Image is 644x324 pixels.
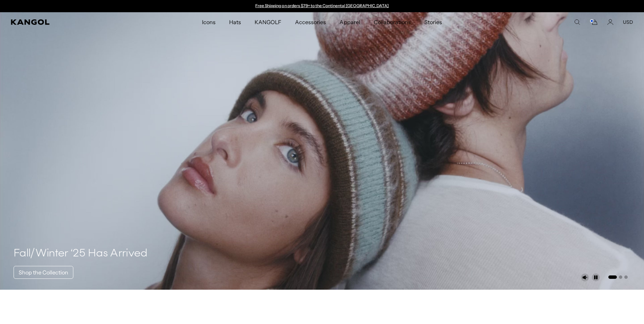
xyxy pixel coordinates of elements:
button: USD [623,19,633,25]
div: Announcement [252,3,392,9]
span: Stories [424,12,442,32]
span: Accessories [295,12,326,32]
summary: Search here [574,19,580,25]
a: Kangol [11,19,134,25]
a: Collaborations [367,12,418,32]
button: Go to slide 1 [608,275,617,279]
button: Unmute [581,273,589,282]
a: Hats [222,12,248,32]
slideshow-component: Announcement bar [252,3,392,9]
button: Go to slide 2 [619,275,622,279]
a: Account [607,19,613,25]
div: 1 of 2 [252,3,392,9]
a: Free Shipping on orders $79+ to the Continental [GEOGRAPHIC_DATA] [255,3,389,8]
a: Shop the Collection [14,266,73,279]
span: KANGOLF [255,12,281,32]
button: Go to slide 3 [624,275,628,279]
a: Icons [195,12,222,32]
a: Accessories [288,12,333,32]
button: Pause [592,273,600,282]
button: Cart [590,19,598,25]
a: Stories [418,12,449,32]
span: Hats [229,12,241,32]
a: Apparel [333,12,367,32]
ul: Select a slide to show [608,274,628,280]
span: Apparel [339,12,360,32]
a: KANGOLF [248,12,288,32]
h4: Fall/Winter ‘25 Has Arrived [14,247,148,260]
span: Collaborations [374,12,411,32]
span: Icons [202,12,216,32]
